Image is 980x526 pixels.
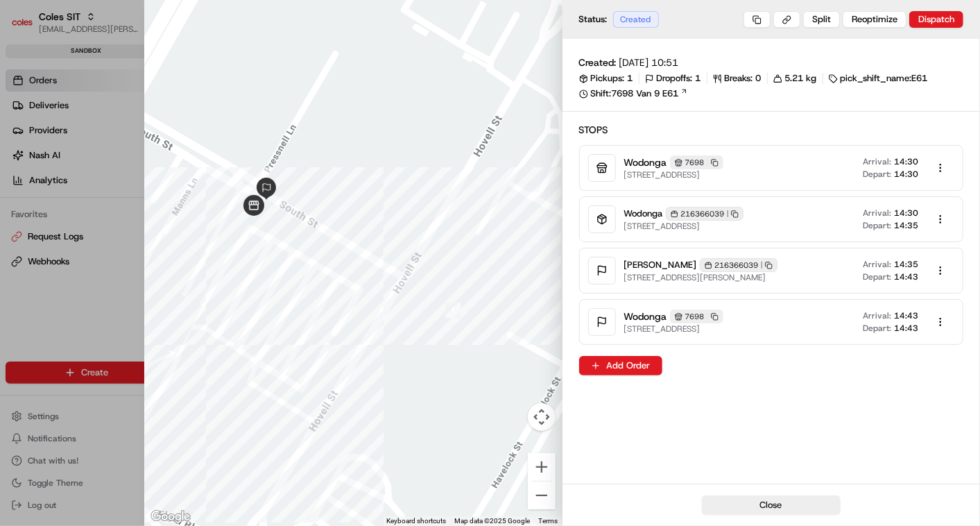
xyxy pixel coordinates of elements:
span: 14:43 [894,310,918,321]
button: Reoptimize [843,11,906,28]
div: route_start-rte_dZ9RLisydrsm7StqeYgqh9 [238,189,270,221]
span: 14:30 [894,156,918,167]
img: Nash [14,13,42,41]
span: Wodonga [624,207,663,220]
button: Add Order [579,356,662,375]
span: 14:43 [894,323,918,334]
div: 📗 [14,202,25,213]
span: Arrival: [863,207,891,219]
a: 📗Knowledge Base [8,195,112,220]
span: [PERSON_NAME] [624,259,697,271]
span: Wodonga [624,309,667,323]
span: Depart: [863,323,891,334]
span: [STREET_ADDRESS] [624,169,723,180]
button: Keyboard shortcuts [387,516,447,526]
img: 1736555255976-a54dd68f-1ca7-489b-9aae-adbdc363a1c4 [14,132,39,157]
a: Powered byPylon [98,234,168,245]
span: 14:30 [894,207,918,219]
div: pick_shift_name:E61 [829,72,928,85]
span: [STREET_ADDRESS] [624,323,723,334]
div: Status: [579,11,663,28]
span: Arrival: [863,310,891,321]
span: Created: [579,56,617,69]
span: [STREET_ADDRESS][PERSON_NAME] [624,272,777,283]
span: 14:30 [894,169,918,180]
div: 216366039 [700,258,777,272]
span: 1 [628,72,633,85]
span: Breaks: [725,72,753,85]
span: 1 [696,72,701,85]
span: API Documentation [131,201,223,214]
div: Created [613,11,659,28]
p: Welcome 👋 [14,55,252,77]
div: 7698 [670,309,723,323]
button: Start new chat [236,136,252,153]
span: 14:35 [894,220,918,231]
span: [DATE] 10:51 [619,56,679,69]
span: 14:43 [894,271,918,282]
span: 5.21 kg [785,72,817,85]
span: Depart: [863,271,891,282]
a: Open this area in Google Maps (opens a new window) [148,508,194,526]
span: 0 [756,72,762,85]
span: Knowledge Base [28,201,106,214]
div: 💻 [117,202,128,213]
span: 14:35 [894,259,918,270]
div: We're available if you need us! [47,146,175,157]
div: route_end-rte_dZ9RLisydrsm7StqeYgqh9 [250,172,283,205]
span: Map data ©2025 Google [455,517,531,525]
span: Pylon [138,235,168,245]
span: Dropoffs: [657,72,693,85]
span: Pickups: [591,72,625,85]
span: Depart: [863,169,891,180]
span: Depart: [863,220,891,231]
a: Shift:7698 Van 9 E61 [579,87,964,100]
button: Split [803,11,840,28]
button: Map camera controls [528,403,556,431]
div: 7698 [670,155,723,169]
div: waypoint-rte_dZ9RLisydrsm7StqeYgqh9 [440,297,466,323]
button: Zoom out [528,482,556,509]
span: Wodonga [624,155,667,169]
a: Terms [539,517,558,525]
h2: Stops [579,123,964,137]
span: Arrival: [863,259,891,270]
span: Arrival: [863,156,891,167]
div: Start new chat [47,132,227,146]
input: Clear [36,89,229,103]
button: Close [702,495,841,515]
button: Zoom in [528,453,556,481]
a: 💻API Documentation [112,195,228,220]
div: 216366039 [666,207,743,221]
img: Google [148,508,194,526]
button: Dispatch [909,11,963,28]
span: [STREET_ADDRESS] [624,221,743,232]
